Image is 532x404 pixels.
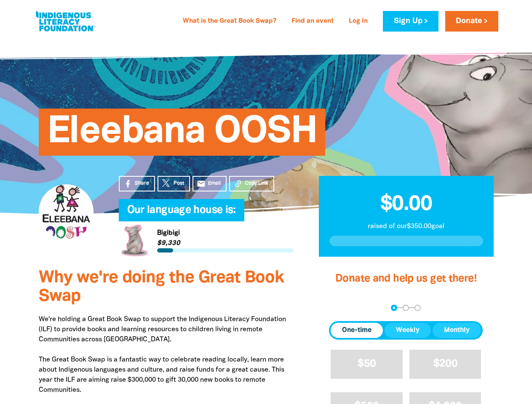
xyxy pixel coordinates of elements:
button: $50 [331,350,403,379]
span: $200 [433,359,457,369]
span: Why we're doing the Great Book Swap [39,270,284,304]
a: Sign Up [383,11,438,32]
span: Our language house is: [127,205,236,221]
span: Share [135,180,149,187]
span: $50 [358,359,376,369]
button: Navigate to step 3 of 3 to enter your payment details [414,305,421,311]
span: Donate and help us get there! [335,274,477,284]
span: Copy Link [245,180,268,187]
span: $0.00 [380,195,432,214]
a: Donate [445,11,498,32]
h6: My Team [119,213,294,218]
button: Weekly [385,323,431,338]
span: One-time [342,325,372,335]
button: Monthly [433,323,481,338]
button: Copy Link [229,176,274,191]
p: raised of our $350.00 goal [329,221,483,231]
a: Post [158,176,190,191]
a: Share [119,176,155,191]
span: Eleebana OOSH [47,115,317,156]
a: emailEmail [192,176,227,191]
a: What is the Great Book Swap? [178,15,281,28]
span: Email [208,180,221,187]
button: One-time [331,323,383,338]
span: Weekly [396,325,420,335]
span: Monthly [444,325,470,335]
i: email [197,179,206,188]
span: Post [174,180,184,187]
a: Log In [344,15,373,28]
button: Navigate to step 2 of 3 to enter your details [403,305,409,311]
button: Navigate to step 1 of 3 to enter your donation amount [391,305,397,311]
a: Find an event [286,15,339,28]
button: $200 [409,350,481,379]
div: Donation frequency [329,321,483,340]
